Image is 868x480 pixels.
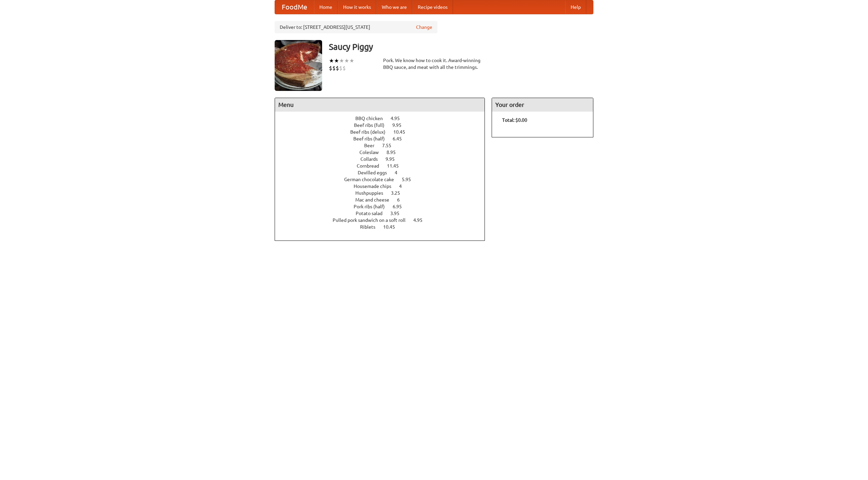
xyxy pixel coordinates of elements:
span: Beef ribs (delux) [350,129,392,135]
li: ★ [339,57,344,64]
span: Pork ribs (half) [354,204,392,209]
span: Coleslaw [359,150,386,155]
li: $ [342,64,346,72]
span: Hushpuppies [355,190,390,196]
span: Beef ribs (full) [354,122,391,128]
span: 3.25 [391,190,407,196]
span: Collards [360,156,384,162]
span: Beef ribs (half) [353,136,392,141]
span: BBQ chicken [355,116,390,121]
span: 7.55 [382,143,398,148]
span: 3.95 [390,211,406,216]
span: 8.95 [387,150,402,155]
a: Recipe videos [412,0,453,14]
li: $ [336,64,339,72]
a: Cornbread 11.45 [357,163,411,169]
li: $ [332,64,336,72]
a: FoodMe [275,0,314,14]
a: Pork ribs (half) 6.95 [354,204,414,209]
a: Collards 9.95 [360,156,407,162]
a: Home [314,0,338,14]
a: Beef ribs (full) 9.95 [354,122,414,128]
a: Housemade chips 4 [354,184,414,189]
span: Beer [364,143,381,148]
a: Potato salad 3.95 [356,211,412,216]
span: 6.95 [393,204,409,209]
b: Total: $0.00 [502,117,527,123]
span: 10.45 [393,129,412,135]
a: Beer 7.55 [364,143,404,148]
span: 4 [399,184,409,189]
a: Beef ribs (half) 6.45 [353,136,414,141]
a: How it works [338,0,376,14]
li: ★ [334,57,339,64]
a: Who we are [376,0,412,14]
span: 4 [395,170,404,175]
span: 10.45 [383,224,402,230]
span: 4.95 [413,217,429,223]
li: ★ [329,57,334,64]
span: 9.95 [386,156,401,162]
span: German chocolate cake [344,177,401,182]
a: Pulled pork sandwich on a soft roll 4.95 [333,217,435,223]
a: BBQ chicken 4.95 [355,116,412,121]
span: Mac and cheese [355,197,396,203]
img: angular.jpg [275,40,322,91]
a: Devilled eggs 4 [358,170,410,175]
li: $ [329,64,332,72]
h3: Saucy Piggy [329,40,593,54]
span: 11.45 [387,163,406,169]
span: 6 [397,197,407,203]
span: 6.45 [393,136,409,141]
a: Beef ribs (delux) 10.45 [350,129,418,135]
span: 4.95 [391,116,407,121]
h4: Menu [275,98,485,112]
span: Housemade chips [354,184,398,189]
h4: Your order [492,98,593,112]
a: Change [416,24,432,31]
span: 9.95 [392,122,408,128]
a: Riblets 10.45 [360,224,408,230]
div: Deliver to: [STREET_ADDRESS][US_STATE] [275,21,437,33]
li: $ [339,64,342,72]
a: Hushpuppies 3.25 [355,190,413,196]
a: Help [565,0,586,14]
li: ★ [344,57,349,64]
span: Devilled eggs [358,170,394,175]
span: Cornbread [357,163,386,169]
a: Coleslaw 8.95 [359,150,408,155]
span: 5.95 [402,177,418,182]
li: ★ [349,57,354,64]
span: Pulled pork sandwich on a soft roll [333,217,412,223]
span: Riblets [360,224,382,230]
a: German chocolate cake 5.95 [344,177,423,182]
div: Pork. We know how to cook it. Award-winning BBQ sauce, and meat with all the trimmings. [383,57,485,71]
a: Mac and cheese 6 [355,197,412,203]
span: Potato salad [356,211,389,216]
